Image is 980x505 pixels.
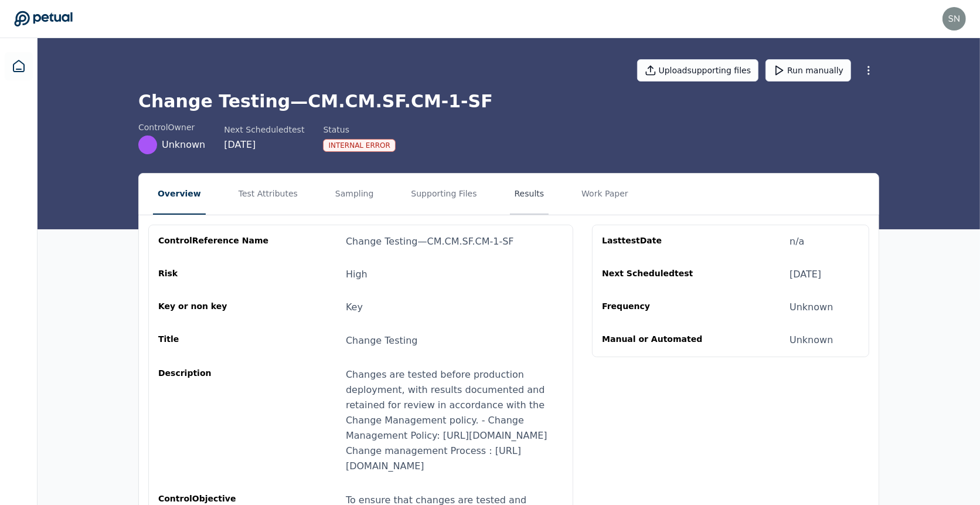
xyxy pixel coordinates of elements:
a: Go to Dashboard [14,11,73,27]
div: control Owner [138,121,205,133]
button: Work Paper [577,174,633,215]
span: Unknown [162,138,205,152]
span: Change Testing [346,335,418,346]
h1: Change Testing — CM.CM.SF.CM-1-SF [138,91,879,112]
div: High [346,267,367,282]
nav: Tabs [139,174,879,215]
div: Unknown [790,333,833,347]
button: Run manually [765,59,851,82]
button: Supporting Files [406,174,481,215]
button: Overview [153,174,206,215]
div: Changes are tested before production deployment, with results documented and retained for review ... [346,367,563,474]
div: control Reference Name [158,235,271,249]
div: Unknown [790,300,833,314]
div: Last test Date [602,235,714,249]
div: [DATE] [790,267,821,282]
div: Frequency [602,300,714,314]
div: n/a [790,235,804,249]
div: Key or non key [158,300,271,314]
div: Internal Error [323,139,396,152]
a: Dashboard [5,52,33,80]
button: Sampling [331,174,379,215]
div: [DATE] [224,138,304,152]
button: Results [510,174,549,215]
button: Test Attributes [234,174,302,215]
div: Title [158,333,271,348]
button: Uploadsupporting files [637,59,759,82]
div: Description [158,367,271,474]
div: Next Scheduled test [224,124,304,135]
div: Key [346,300,363,314]
img: snir+arm@petual.ai [942,7,966,30]
div: Next Scheduled test [602,267,714,282]
div: Manual or Automated [602,333,714,347]
div: Status [323,124,396,135]
div: Risk [158,267,271,282]
div: Change Testing — CM.CM.SF.CM-1-SF [346,235,514,249]
button: More Options [858,60,879,81]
